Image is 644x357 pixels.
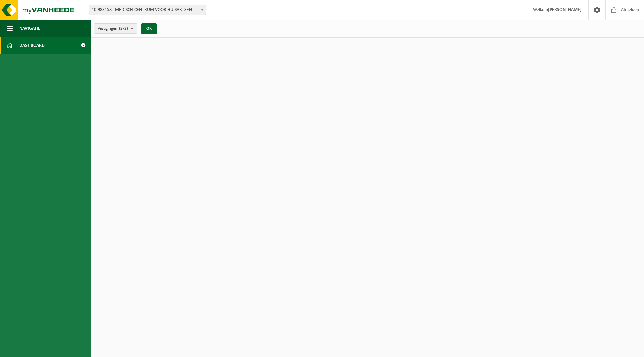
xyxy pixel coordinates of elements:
span: Vestigingen [98,24,128,34]
span: Navigatie [19,20,40,37]
button: Vestigingen(2/2) [94,23,137,34]
span: 10-983158 - MEDISCH CENTRUM VOOR HUISARTSEN - LEUVEN [89,5,206,15]
span: Dashboard [19,37,45,54]
count: (2/2) [119,26,128,31]
button: OK [141,23,157,34]
span: 10-983158 - MEDISCH CENTRUM VOOR HUISARTSEN - LEUVEN [89,5,206,15]
strong: [PERSON_NAME] [548,7,582,12]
